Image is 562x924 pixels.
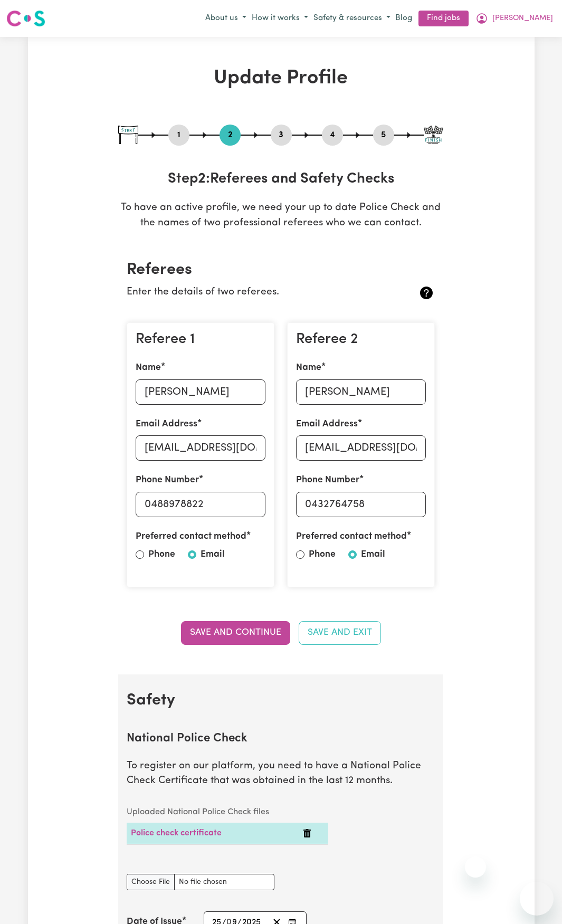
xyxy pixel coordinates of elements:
[181,621,290,644] button: Save and Continue
[373,128,394,142] button: Go to step 5
[465,856,486,878] iframe: Close message
[520,882,554,916] iframe: Button to launch messaging window
[296,473,359,487] label: Phone Number
[136,530,246,544] label: Preferred contact method
[127,732,435,746] h2: National Police Check
[220,128,241,142] button: Go to step 2
[168,128,189,142] button: Go to step 1
[127,285,384,300] p: Enter the details of two referees.
[311,10,393,27] button: Safety & resources
[296,361,321,375] label: Name
[296,331,426,349] h3: Referee 2
[127,691,435,711] h2: Safety
[303,827,311,840] button: Delete Police check certificate
[296,530,407,544] label: Preferred contact method
[136,331,265,349] h3: Referee 1
[136,473,199,487] label: Phone Number
[299,621,381,644] button: Save and Exit
[131,829,222,837] a: Police check certificate
[271,128,292,142] button: Go to step 3
[127,802,328,823] caption: Uploaded National Police Check files
[136,417,197,431] label: Email Address
[309,548,336,561] label: Phone
[473,9,556,27] button: My Account
[201,548,225,561] label: Email
[418,11,469,27] a: Find jobs
[118,66,443,91] h1: Update Profile
[203,10,249,27] button: About us
[127,759,435,789] p: To register on our platform, you need to have a National Police Check Certificate that was obtain...
[393,11,414,27] a: Blog
[249,10,311,27] button: How it works
[361,548,385,561] label: Email
[118,171,443,188] h3: Step 2 : Referees and Safety Checks
[127,261,435,280] h2: Referees
[136,361,161,375] label: Name
[322,128,343,142] button: Go to step 4
[6,6,45,31] a: Careseekers logo
[148,548,175,561] label: Phone
[296,417,358,431] label: Email Address
[118,201,443,231] p: To have an active profile, we need your up to date Police Check and the names of two professional...
[492,13,553,24] span: [PERSON_NAME]
[6,9,45,28] img: Careseekers logo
